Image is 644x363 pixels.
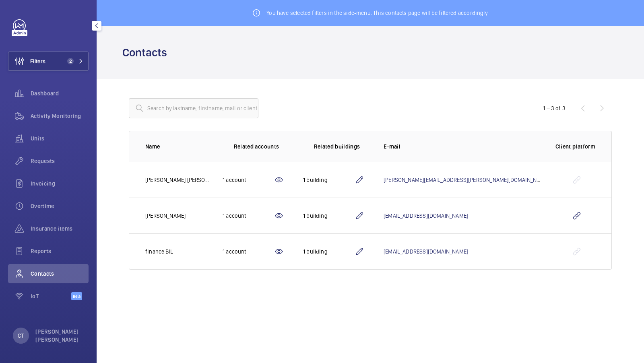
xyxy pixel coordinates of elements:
button: Filters2 [8,52,89,71]
div: 1 account [223,212,274,220]
span: Contacts [31,270,89,278]
span: Beta [71,292,82,300]
div: 1 account [223,176,274,184]
div: 1 account [223,248,274,256]
span: Activity Monitoring [31,112,89,120]
div: 1 – 3 of 3 [543,104,566,112]
h1: Contacts [122,45,172,60]
span: IoT [31,292,71,300]
span: Invoicing [31,179,89,188]
div: 1 building [303,176,355,184]
p: E-mail [384,142,543,151]
div: 1 building [303,248,355,256]
span: Reports [31,247,89,255]
span: 2 [67,58,74,64]
p: Name [145,142,210,151]
p: finance BIL [145,248,173,256]
p: [PERSON_NAME] [PERSON_NAME] [145,176,210,184]
a: [EMAIL_ADDRESS][DOMAIN_NAME] [384,212,468,219]
span: Requests [31,157,89,165]
p: CT [18,332,24,340]
p: Client platform [555,142,595,151]
p: Related accounts [234,142,279,151]
p: [PERSON_NAME] [PERSON_NAME] [35,328,84,344]
input: Search by lastname, firstname, mail or client [129,98,258,118]
div: 1 building [303,212,355,220]
a: [PERSON_NAME][EMAIL_ADDRESS][PERSON_NAME][DOMAIN_NAME] [384,177,549,183]
span: Overtime [31,202,89,210]
span: Dashboard [31,89,89,97]
a: [EMAIL_ADDRESS][DOMAIN_NAME] [384,248,468,255]
p: Related buildings [314,142,360,151]
span: Units [31,134,89,142]
p: [PERSON_NAME] [145,212,186,220]
span: Insurance items [31,225,89,233]
span: Filters [30,57,45,65]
